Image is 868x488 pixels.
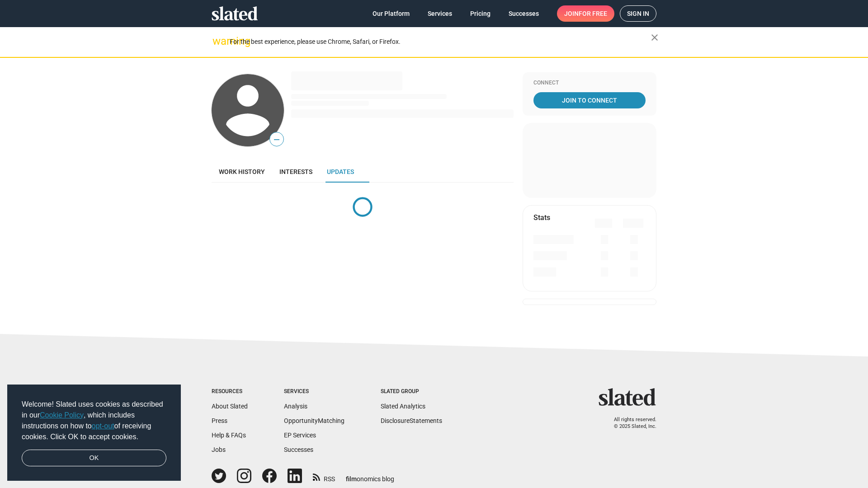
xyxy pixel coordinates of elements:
span: for free [579,5,607,22]
a: About Slated [212,403,248,410]
span: film [346,475,357,483]
a: filmonomics blog [346,468,394,483]
a: RSS [313,469,335,483]
a: Our Platform [365,5,417,22]
a: Jobs [212,446,226,453]
span: Interests [279,168,312,175]
div: cookieconsent [7,385,181,481]
span: Updates [327,168,354,175]
p: All rights reserved. © 2025 Slated, Inc. [604,417,656,430]
a: Work history [212,161,272,183]
span: Our Platform [373,5,410,22]
a: Interests [272,161,320,183]
a: EP Services [284,432,316,439]
a: opt-out [92,422,114,430]
mat-card-title: Stats [533,213,550,222]
span: Services [428,5,452,22]
mat-icon: close [649,32,660,43]
a: Join To Connect [533,92,646,108]
a: Services [420,5,459,22]
span: Join To Connect [535,92,644,108]
div: Services [284,388,344,395]
a: Successes [284,446,313,453]
span: Welcome! Slated uses cookies as described in our , which includes instructions on how to of recei... [22,399,166,442]
a: Help & FAQs [212,432,246,439]
span: — [270,134,283,145]
a: Slated Analytics [381,403,425,410]
span: Pricing [470,5,491,22]
a: OpportunityMatching [284,417,344,424]
span: Work history [219,168,265,175]
span: Sign in [627,6,649,21]
span: Successes [509,5,539,22]
a: Analysis [284,403,307,410]
a: Pricing [463,5,498,22]
a: Press [212,417,227,424]
div: Slated Group [381,388,442,395]
mat-icon: warning [212,36,223,47]
a: Successes [501,5,546,22]
a: Cookie Policy [40,411,84,419]
span: Join [564,5,607,22]
div: Resources [212,388,248,395]
a: DisclosureStatements [381,417,442,424]
a: Sign in [620,5,656,22]
a: Updates [320,161,361,183]
a: Joinfor free [557,5,614,22]
div: For the best experience, please use Chrome, Safari, or Firefox. [230,36,651,48]
div: Connect [533,80,646,87]
a: dismiss cookie message [22,450,166,467]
